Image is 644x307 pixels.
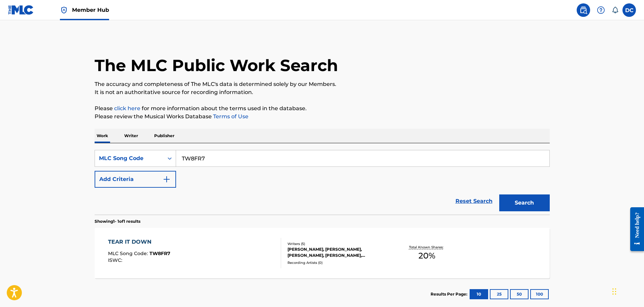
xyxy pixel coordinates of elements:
div: [PERSON_NAME], [PERSON_NAME], [PERSON_NAME], [PERSON_NAME], [PERSON_NAME] [287,246,389,258]
div: TEAR IT DOWN [108,238,170,246]
iframe: Chat Widget [610,275,644,307]
p: Writer [122,129,140,143]
span: Member Hub [72,6,109,14]
button: Add Criteria [95,171,176,188]
p: Total Known Shares: [409,245,445,250]
span: ISWC : [108,257,124,263]
img: Top Rightsholder [60,6,68,14]
button: 25 [490,289,508,299]
p: It is not an authoritative source for recording information. [95,88,550,96]
button: 10 [470,289,488,299]
p: Showing 1 - 1 of 1 results [95,218,140,224]
div: Help [594,3,608,17]
p: Results Per Page: [431,291,469,297]
span: 20 % [418,250,435,262]
button: 100 [530,289,549,299]
p: Work [95,129,110,143]
a: Reset Search [452,194,496,209]
div: Writers ( 5 ) [287,241,389,246]
h1: The MLC Public Work Search [95,55,338,75]
div: Recording Artists ( 0 ) [287,260,389,265]
p: Please review the Musical Works Database [95,113,550,121]
img: 9d2ae6d4665cec9f34b9.svg [163,175,171,183]
span: MLC Song Code : [108,250,149,256]
img: search [579,6,587,14]
div: Drag [612,281,616,302]
img: MLC Logo [8,5,34,15]
img: help [597,6,605,14]
p: Please for more information about the terms used in the database. [95,104,550,113]
div: User Menu [622,3,636,17]
iframe: Resource Center [625,202,644,256]
p: The accuracy and completeness of The MLC's data is determined solely by our Members. [95,80,550,88]
div: MLC Song Code [99,154,160,162]
span: TW8FR7 [149,250,170,256]
div: Notifications [612,7,618,13]
a: click here [114,105,140,112]
form: Search Form [95,150,550,215]
a: Public Search [577,3,590,17]
p: Publisher [152,129,176,143]
a: Terms of Use [212,113,248,120]
a: TEAR IT DOWNMLC Song Code:TW8FR7ISWC:Writers (5)[PERSON_NAME], [PERSON_NAME], [PERSON_NAME], [PER... [95,228,550,278]
button: Search [499,194,550,211]
button: 50 [510,289,529,299]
